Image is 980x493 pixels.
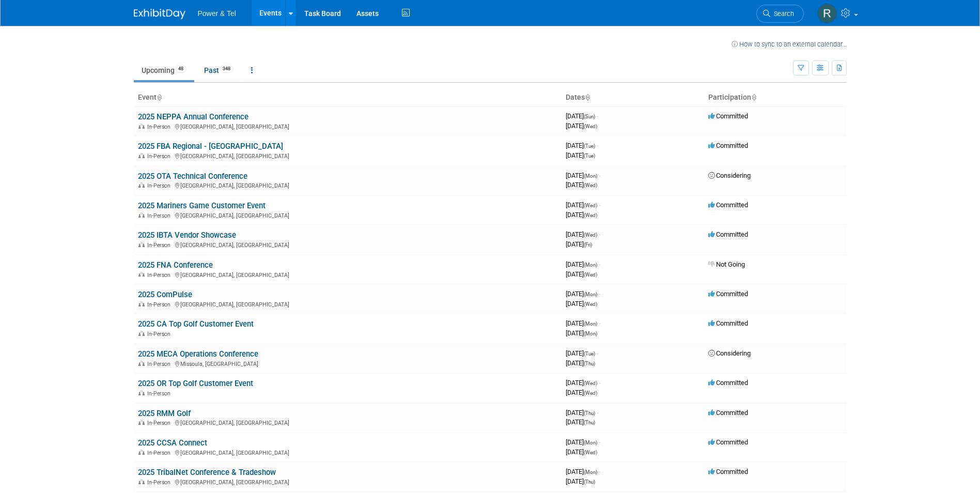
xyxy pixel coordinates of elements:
span: (Wed) [584,390,597,396]
span: In-Person [147,272,174,279]
img: In-Person Event [138,124,145,129]
span: (Wed) [584,301,597,307]
span: [DATE] [566,349,598,357]
img: In-Person Event [138,390,145,395]
span: [DATE] [566,230,600,238]
span: [DATE] [566,240,592,248]
div: [GEOGRAPHIC_DATA], [GEOGRAPHIC_DATA] [138,477,557,486]
img: In-Person Event [138,479,145,484]
span: Considering [708,172,751,179]
th: Event [134,89,562,106]
span: - [599,260,600,268]
div: [GEOGRAPHIC_DATA], [GEOGRAPHIC_DATA] [138,151,557,160]
a: Upcoming48 [134,60,194,80]
span: [DATE] [566,142,598,149]
span: (Thu) [584,410,595,416]
img: In-Person Event [138,301,145,306]
span: Committed [708,290,748,298]
span: (Mon) [584,331,597,336]
img: In-Person Event [138,361,145,366]
a: 2025 ComPulse [138,290,192,299]
span: In-Person [147,331,174,337]
span: [DATE] [566,379,600,387]
div: [GEOGRAPHIC_DATA], [GEOGRAPHIC_DATA] [138,181,557,189]
span: (Thu) [584,479,595,485]
a: Past348 [196,60,241,80]
span: [DATE] [566,448,597,456]
span: (Wed) [584,124,597,129]
th: Dates [562,89,704,106]
span: (Sun) [584,114,595,119]
span: [DATE] [566,211,597,219]
span: (Wed) [584,232,597,238]
div: [GEOGRAPHIC_DATA], [GEOGRAPHIC_DATA] [138,270,557,279]
img: In-Person Event [138,331,145,336]
span: In-Person [147,390,174,397]
a: 2025 IBTA Vendor Showcase [138,230,236,240]
span: Search [770,10,794,18]
span: [DATE] [566,329,597,337]
span: Committed [708,142,748,149]
div: [GEOGRAPHIC_DATA], [GEOGRAPHIC_DATA] [138,122,557,130]
span: - [599,201,600,209]
span: [DATE] [566,122,597,130]
span: Committed [708,438,748,446]
img: ExhibitDay [134,9,185,19]
a: 2025 RMM Golf [138,409,191,418]
span: Committed [708,409,748,417]
span: [DATE] [566,300,597,307]
a: 2025 TribalNet Conference & Tradeshow [138,468,276,477]
span: In-Person [147,420,174,426]
span: Committed [708,230,748,238]
a: 2025 OR Top Golf Customer Event [138,379,253,388]
span: - [597,409,598,417]
img: In-Person Event [138,420,145,425]
span: [DATE] [566,438,600,446]
span: - [599,172,600,179]
span: [DATE] [566,181,597,189]
span: - [599,438,600,446]
div: [GEOGRAPHIC_DATA], [GEOGRAPHIC_DATA] [138,448,557,456]
a: 2025 FNA Conference [138,260,213,270]
img: In-Person Event [138,212,145,218]
span: - [599,290,600,298]
a: Search [756,5,804,23]
span: [DATE] [566,112,598,120]
div: [GEOGRAPHIC_DATA], [GEOGRAPHIC_DATA] [138,240,557,249]
span: - [599,230,600,238]
span: (Wed) [584,272,597,278]
img: In-Person Event [138,153,145,158]
span: In-Person [147,212,174,219]
div: [GEOGRAPHIC_DATA], [GEOGRAPHIC_DATA] [138,300,557,308]
span: [DATE] [566,201,600,209]
span: [DATE] [566,270,597,278]
span: Not Going [708,260,745,268]
span: Committed [708,319,748,327]
span: (Mon) [584,291,597,297]
a: 2025 CA Top Golf Customer Event [138,319,254,329]
span: - [599,468,600,475]
span: (Wed) [584,212,597,218]
span: (Wed) [584,450,597,455]
a: Sort by Participation Type [751,93,756,101]
span: In-Person [147,361,174,367]
span: (Mon) [584,440,597,445]
a: Sort by Event Name [157,93,162,101]
span: - [599,379,600,387]
span: [DATE] [566,172,600,179]
span: (Fri) [584,242,592,248]
span: [DATE] [566,409,598,417]
span: (Tue) [584,351,595,357]
th: Participation [704,89,847,106]
span: [DATE] [566,260,600,268]
span: (Mon) [584,173,597,179]
span: [DATE] [566,468,600,475]
span: In-Person [147,242,174,249]
span: (Tue) [584,143,595,149]
span: 48 [175,65,186,73]
a: 2025 CCSA Connect [138,438,207,448]
img: In-Person Event [138,242,145,247]
span: (Wed) [584,203,597,208]
span: In-Person [147,153,174,160]
span: Committed [708,201,748,209]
